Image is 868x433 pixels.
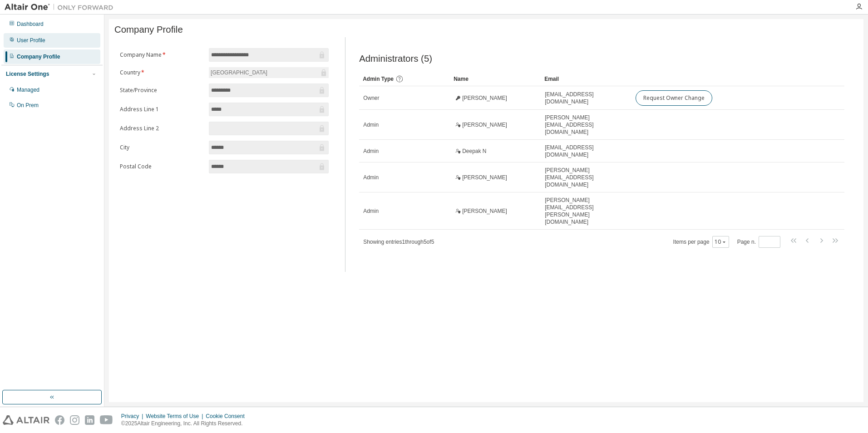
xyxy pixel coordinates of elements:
button: 10 [715,238,727,246]
p: © 2025 Altair Engineering, Inc. All Rights Reserved. [121,420,250,428]
label: Address Line 1 [120,106,203,113]
button: Request Owner Change [636,90,712,106]
img: altair_logo.svg [3,415,49,425]
img: Altair One [5,3,118,12]
span: Administrators (5) [359,54,432,64]
img: youtube.svg [100,415,113,425]
span: [PERSON_NAME][EMAIL_ADDRESS][PERSON_NAME][DOMAIN_NAME] [545,197,627,226]
div: Dashboard [17,20,44,28]
div: Website Terms of Use [146,413,206,420]
label: Country [120,69,203,76]
span: [PERSON_NAME][EMAIL_ADDRESS][DOMAIN_NAME] [545,114,627,136]
span: Owner [363,94,379,102]
div: Privacy [121,413,146,420]
div: Managed [17,86,39,93]
img: linkedin.svg [85,415,94,425]
span: Admin [363,207,379,215]
label: State/Province [120,87,203,94]
span: Deepak N [462,148,486,155]
div: Name [454,72,537,86]
div: [GEOGRAPHIC_DATA] [209,67,329,78]
span: Admin [363,174,379,181]
div: Email [544,72,628,86]
label: Company Name [120,51,203,59]
label: Postal Code [120,163,203,170]
div: Cookie Consent [206,413,250,420]
span: Showing entries 1 through 5 of 5 [363,239,434,245]
span: Admin [363,148,379,155]
label: Address Line 2 [120,125,203,132]
div: Company Profile [17,53,60,60]
div: [GEOGRAPHIC_DATA] [209,68,269,78]
span: [PERSON_NAME] [462,94,507,102]
div: On Prem [17,102,39,109]
img: facebook.svg [55,415,64,425]
span: [PERSON_NAME] [462,174,507,181]
span: Page n. [737,236,780,248]
span: Items per page [673,236,729,248]
span: [EMAIL_ADDRESS][DOMAIN_NAME] [545,91,627,105]
div: License Settings [6,70,49,78]
span: Admin [363,121,379,128]
span: [PERSON_NAME] [462,121,507,128]
img: instagram.svg [70,415,79,425]
span: [PERSON_NAME][EMAIL_ADDRESS][DOMAIN_NAME] [545,167,627,188]
span: [EMAIL_ADDRESS][DOMAIN_NAME] [545,144,627,158]
label: City [120,144,203,151]
div: User Profile [17,37,45,44]
span: Company Profile [114,25,183,35]
span: Admin Type [363,76,394,82]
span: [PERSON_NAME] [462,207,507,215]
